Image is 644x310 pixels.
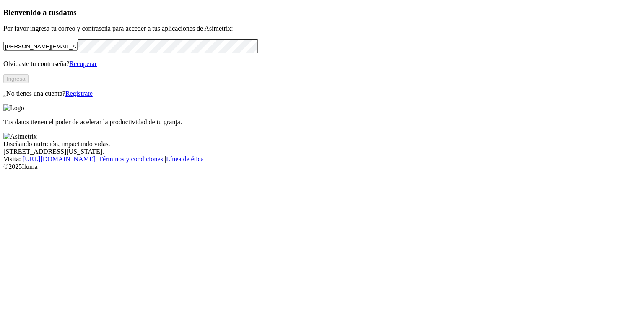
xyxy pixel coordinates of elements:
[3,148,641,155] div: [STREET_ADDRESS][US_STATE].
[166,155,204,163] a: Línea de ética
[3,163,641,171] div: © 2025 Iluma
[65,90,93,97] a: Regístrate
[3,133,37,140] img: Asimetrix
[3,74,29,83] button: Ingresa
[23,155,96,163] a: [URL][DOMAIN_NAME]
[99,155,163,163] a: Términos y condiciones
[3,25,641,32] p: Por favor ingresa tu correo y contraseña para acceder a tus aplicaciones de Asimetrix:
[3,42,78,51] input: Tu correo
[3,8,641,17] h3: Bienvenido a tus
[3,118,641,126] p: Tus datos tienen el poder de acelerar la productividad de tu granja.
[3,155,641,163] div: Visita : | |
[3,90,641,97] p: ¿No tienes una cuenta?
[59,8,77,17] span: datos
[3,140,641,148] div: Diseñando nutrición, impactando vidas.
[3,60,641,68] p: Olvidaste tu contraseña?
[69,60,97,67] a: Recuperar
[3,104,24,112] img: Logo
